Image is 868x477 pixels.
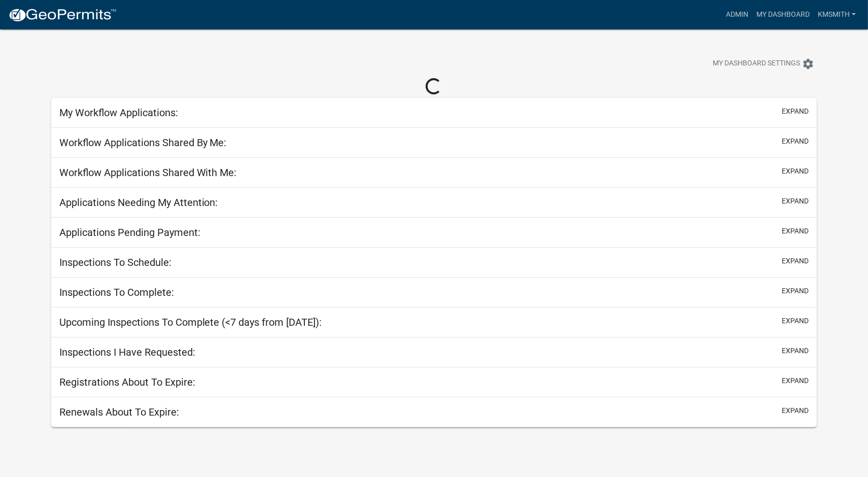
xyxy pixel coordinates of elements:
[59,376,195,388] h5: Registrations About To Expire:
[782,226,809,236] button: expand
[59,226,200,238] h5: Applications Pending Payment:
[782,286,809,296] button: expand
[752,5,814,24] a: My Dashboard
[59,406,179,418] h5: Renewals About To Expire:
[59,256,171,268] h5: Inspections To Schedule:
[59,346,195,358] h5: Inspections I Have Requested:
[59,137,227,149] h5: Workflow Applications Shared By Me:
[722,5,752,24] a: Admin
[59,196,218,209] h5: Applications Needing My Attention:
[59,286,174,298] h5: Inspections To Complete:
[59,166,237,179] h5: Workflow Applications Shared With Me:
[782,106,809,117] button: expand
[782,196,809,207] button: expand
[782,316,809,326] button: expand
[802,58,814,70] i: settings
[782,136,809,147] button: expand
[59,107,178,119] h5: My Workflow Applications:
[705,54,822,74] button: My Dashboard Settingssettings
[782,405,809,416] button: expand
[59,316,322,328] h5: Upcoming Inspections To Complete (<7 days from [DATE]):
[782,346,809,356] button: expand
[782,376,809,386] button: expand
[814,5,860,24] a: kmsmith
[782,166,809,177] button: expand
[713,58,800,70] span: My Dashboard Settings
[782,256,809,266] button: expand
